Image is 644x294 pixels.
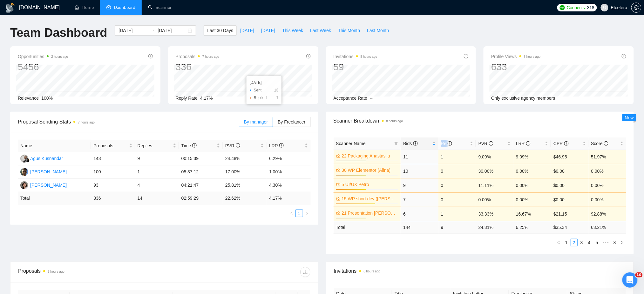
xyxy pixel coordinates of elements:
[18,118,239,126] span: Proposal Sending Stats
[135,140,179,152] th: Replies
[589,164,626,178] td: 0.00%
[30,155,63,162] div: Agus Kusnandar
[204,25,237,36] button: Last 30 Days
[334,267,626,275] span: Invitations
[524,55,541,58] time: 8 hours ago
[223,165,267,179] td: 17.00%
[438,192,476,207] td: 0
[476,192,513,207] td: 0.00%
[250,79,278,86] div: [DATE]
[557,241,561,244] span: left
[48,270,64,273] time: 7 hours ago
[342,167,397,174] a: 30 WP Elementor (Alina)
[138,142,172,149] span: Replies
[401,207,438,221] td: 6
[334,61,377,73] div: 59
[631,3,641,13] button: setting
[10,25,107,40] h1: Team Dashboard
[267,179,310,192] td: 4.30%
[295,210,303,217] li: 1
[236,143,240,148] span: info-circle
[589,178,626,192] td: 0.00%
[476,150,513,164] td: 9.09%
[267,152,310,165] td: 6.29%
[563,239,570,246] a: 1
[564,141,569,146] span: info-circle
[491,96,555,101] span: Only exclusive agency members
[176,96,198,101] span: Reply Rate
[516,141,531,146] span: LRR
[336,154,341,158] span: crown
[20,155,28,163] img: AK
[250,95,278,101] li: Replied
[305,211,309,215] span: right
[632,5,641,10] span: setting
[91,165,135,179] td: 100
[476,164,513,178] td: 30.00%
[464,54,468,58] span: info-circle
[244,119,268,124] span: By manager
[367,27,389,34] span: Last Month
[551,192,588,207] td: $0.00
[20,156,63,161] a: AKAgus Kusnandar
[135,192,179,204] td: 14
[363,25,392,36] button: Last Month
[551,164,588,178] td: $0.00
[587,4,594,11] span: 318
[393,139,399,148] span: filter
[589,150,626,164] td: 51.97%
[288,210,295,217] button: left
[290,211,294,215] span: left
[589,207,626,221] td: 92.88%
[150,28,155,33] span: swap-right
[386,119,403,123] time: 8 hours ago
[225,143,240,148] span: PVR
[106,5,111,10] span: dashboard
[30,182,67,189] div: [PERSON_NAME]
[438,150,476,164] td: 1
[336,168,341,172] span: crown
[296,210,303,217] a: 1
[364,270,381,273] time: 8 hours ago
[119,27,147,34] input: Start date
[601,239,611,246] span: •••
[555,239,563,246] li: Previous Page
[250,87,278,93] li: Sent
[342,181,397,188] a: 5 UI/UX Petro
[491,61,541,73] div: 633
[261,27,275,34] span: [DATE]
[334,53,377,60] span: Invitations
[551,207,588,221] td: $21.15
[578,239,586,246] li: 3
[41,96,53,101] span: 100%
[18,192,91,204] td: Total
[20,181,28,189] img: TT
[589,221,626,233] td: 63.21 %
[25,158,30,163] img: gigradar-bm.png
[207,27,233,34] span: Last 30 Days
[303,210,311,217] li: Next Page
[619,239,626,246] button: right
[135,165,179,179] td: 1
[179,152,223,165] td: 00:15:39
[334,117,627,125] span: Scanner Breakdown
[571,239,578,246] a: 2
[401,221,438,233] td: 144
[589,192,626,207] td: 0.00%
[288,210,295,217] li: Previous Page
[114,5,135,10] span: Dashboard
[18,140,91,152] th: Name
[631,5,641,10] a: setting
[334,96,368,101] span: Acceptance Rate
[604,141,608,146] span: info-circle
[223,152,267,165] td: 24.48%
[276,95,279,101] span: 1
[93,142,127,149] span: Proposals
[240,27,254,34] span: [DATE]
[441,141,452,146] span: Re
[176,53,219,60] span: Proposals
[148,5,172,10] a: searchScanner
[570,239,578,246] li: 2
[622,54,626,58] span: info-circle
[237,25,258,36] button: [DATE]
